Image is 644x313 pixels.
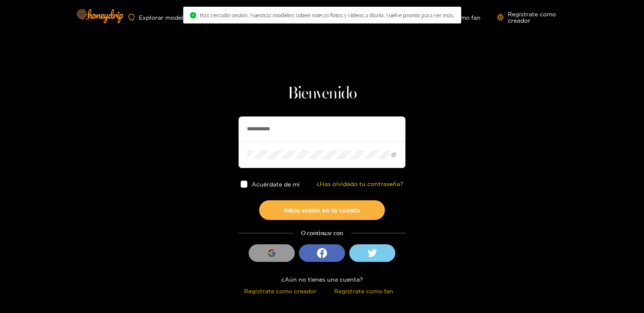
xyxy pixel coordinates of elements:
[128,14,190,21] a: Explorar modelos
[190,12,196,18] span: círculo de control
[244,288,317,294] font: Regístrate como creador
[508,11,556,23] font: Regístrate como creador
[301,229,343,237] font: O continuar con
[259,200,385,220] button: Inicia sesión en tu cuenta
[334,288,393,294] font: Regístrate como fan
[497,11,574,23] a: Regístrate como creador
[281,276,363,282] font: ¿Aún no tienes una cuenta?
[252,181,300,187] font: Acuérdate de mí
[288,85,357,102] font: Bienvenido
[317,181,403,187] font: ¿Has olvidado tu contraseña?
[391,152,397,158] span: invisible para los ojos
[139,14,190,21] font: Explorar modelos
[284,207,360,213] font: Inicia sesión en tu cuenta
[200,12,454,18] font: Has cerrado sesión. Nuestras modelos suben nuevas fotos y videos a diario. Vuelve pronto para ver...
